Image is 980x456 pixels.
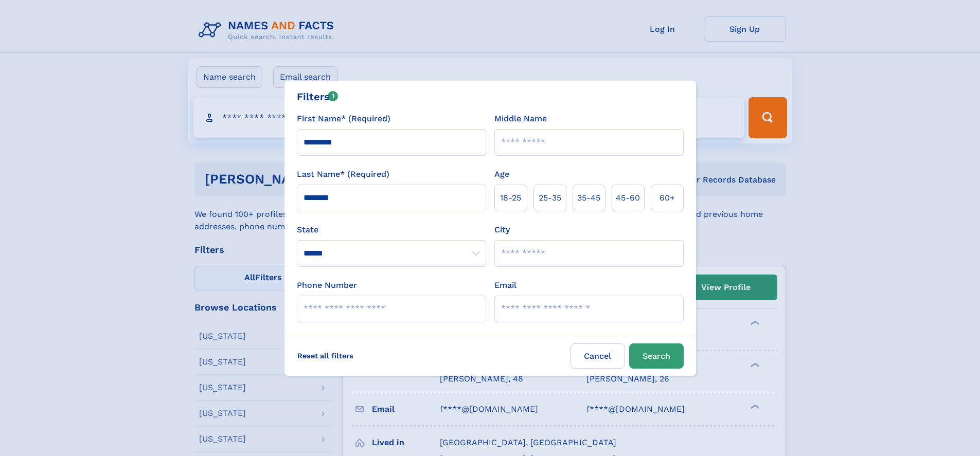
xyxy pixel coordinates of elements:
div: Filters [297,89,338,104]
label: State [297,224,486,236]
label: First Name* (Required) [297,113,390,125]
span: 35‑45 [577,192,600,204]
span: 25‑35 [539,192,561,204]
label: Reset all filters [291,343,360,368]
button: Search [629,343,684,369]
label: Age [494,168,509,180]
label: Last Name* (Required) [297,168,389,180]
span: 60+ [660,192,675,204]
span: 18‑25 [500,192,521,204]
span: 45‑60 [616,192,640,204]
label: Phone Number [297,279,357,291]
label: Middle Name [494,113,547,125]
label: City [494,224,510,236]
label: Email [494,279,516,291]
label: Cancel [571,343,625,369]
